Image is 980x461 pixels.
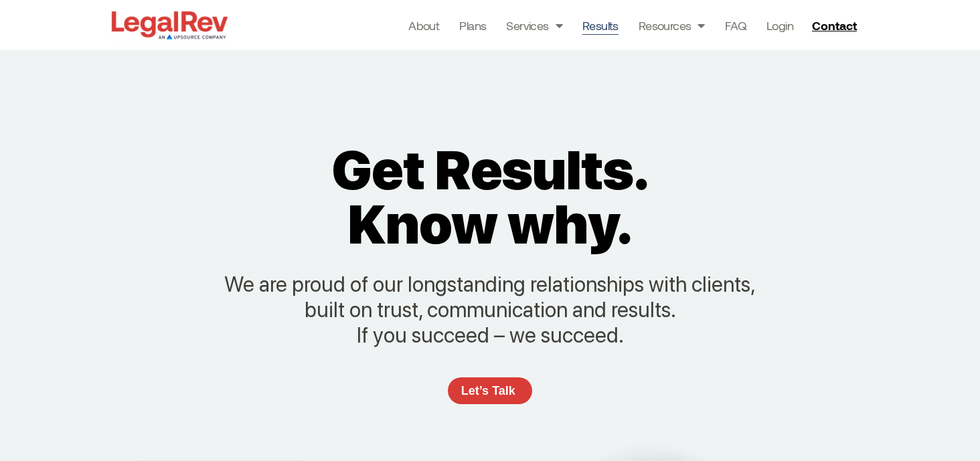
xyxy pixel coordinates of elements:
span: Let’s Talk [461,385,515,397]
a: About [408,16,439,35]
a: Login [766,16,793,35]
h2: Get Results. Know why. [297,143,683,252]
a: Resources [639,16,705,35]
a: FAQ [725,16,746,35]
a: Let’s Talk [448,377,532,404]
span: Contact [812,19,857,31]
a: Results [582,16,619,35]
a: Contact [807,15,866,36]
nav: Menu [408,16,793,35]
a: Services [506,16,562,35]
p: We are proud of our longstanding relationships with clients, built on trust, communication and re... [222,272,758,348]
a: Plans [459,16,486,35]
